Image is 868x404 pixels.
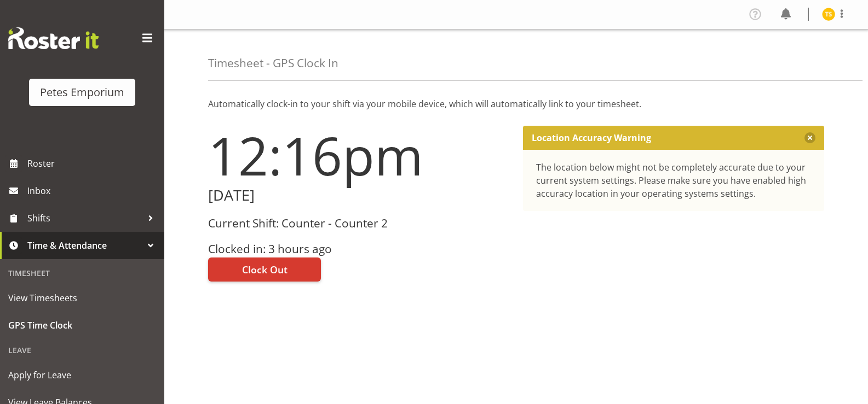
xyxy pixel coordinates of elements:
div: Leave [3,339,162,361]
img: tamara-straker11292.jpg [822,8,835,21]
a: View Timesheets [3,284,162,312]
div: Petes Emporium [40,84,124,101]
h1: 12:16pm [208,126,510,185]
span: Apply for Leave [8,367,156,383]
span: Time & Attendance [27,237,142,254]
h2: [DATE] [208,187,510,204]
p: Location Accuracy Warning [532,132,651,143]
h3: Current Shift: Counter - Counter 2 [208,217,510,230]
span: Roster [27,155,159,172]
span: GPS Time Clock [8,317,156,333]
a: Apply for Leave [3,361,162,389]
div: The location below might not be completely accurate due to your current system settings. Please m... [536,161,812,200]
div: Timesheet [3,262,162,284]
img: Rosterit website logo [8,27,99,49]
span: Clock Out [242,262,288,277]
button: Clock Out [208,257,321,282]
span: Shifts [27,210,142,226]
span: View Timesheets [8,290,156,306]
h4: Timesheet - GPS Clock In [208,57,338,69]
a: GPS Time Clock [3,312,162,339]
span: Inbox [27,183,159,199]
p: Automatically clock-in to your shift via your mobile device, which will automatically link to you... [208,97,824,110]
button: Close message [804,132,815,143]
h3: Clocked in: 3 hours ago [208,243,510,255]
